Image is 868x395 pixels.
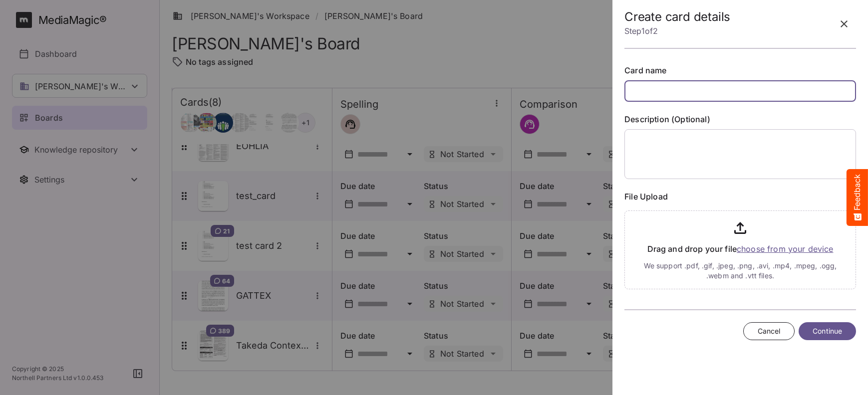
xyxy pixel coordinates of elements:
[624,10,730,24] h2: Create card details
[624,114,856,125] label: Description (Optional)
[758,325,781,338] span: Cancel
[624,24,730,38] p: Step 1 of 2
[799,322,856,341] button: Continue
[743,322,795,341] button: Cancel
[847,169,868,226] button: Feedback
[813,325,842,338] span: Continue
[624,191,856,202] label: File Upload
[624,65,856,76] label: Card name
